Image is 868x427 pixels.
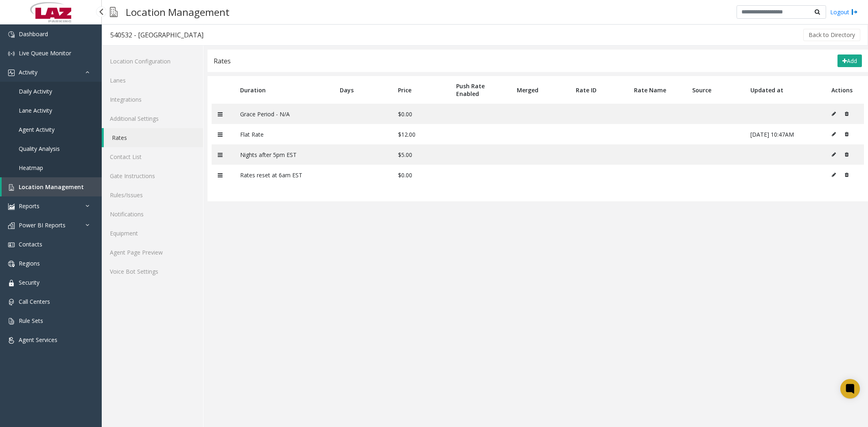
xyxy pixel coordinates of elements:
span: Dashboard [19,30,48,38]
a: Lanes [102,71,203,90]
td: Rates reset at 6am EST [234,165,334,185]
a: Notifications [102,205,203,224]
span: Call Centers [19,298,50,305]
span: Rule Sets [19,317,43,325]
td: $0.00 [392,165,450,185]
div: 540532 - [GEOGRAPHIC_DATA] [110,30,203,40]
img: 'icon' [8,50,15,57]
a: Logout [830,8,858,16]
a: Integrations [102,90,203,109]
td: $5.00 [392,144,450,165]
img: 'icon' [8,203,15,210]
th: Merged [511,76,570,104]
img: 'icon' [8,318,15,325]
img: 'icon' [8,280,15,286]
span: Agent Services [19,336,57,344]
span: Power BI Reports [19,221,66,229]
img: logout [851,8,858,16]
span: Activity [19,68,37,76]
div: Rates [214,56,231,66]
th: Days [334,76,392,104]
a: Equipment [102,224,203,243]
span: Agent Activity [19,126,55,133]
img: 'icon' [8,184,15,191]
span: Contacts [19,240,42,248]
span: Reports [19,202,39,210]
img: 'icon' [8,242,15,248]
td: Nights after 5pm EST [234,144,334,165]
span: Regions [19,259,40,267]
th: Rate Name [628,76,686,104]
a: Voice Bot Settings [102,262,203,281]
img: pageIcon [110,2,118,22]
td: Grace Period - N/A [234,104,334,124]
a: Location Configuration [102,52,203,71]
img: 'icon' [8,337,15,344]
td: $0.00 [392,104,450,124]
img: 'icon' [8,299,15,305]
td: [DATE] 10:47AM [744,124,826,144]
img: 'icon' [8,261,15,267]
img: 'icon' [8,70,15,76]
button: Back to Directory [803,29,860,41]
img: 'icon' [8,31,15,38]
th: Duration [234,76,334,104]
span: Lane Activity [19,107,52,114]
a: Contact List [102,147,203,166]
span: Quality Analysis [19,145,60,152]
a: Rates [104,128,203,147]
th: Updated at [744,76,826,104]
th: Source [686,76,744,104]
a: Gate Instructions [102,166,203,185]
button: Add [837,54,862,68]
td: Flat Rate [234,124,334,144]
th: Rate ID [570,76,628,104]
a: Additional Settings [102,109,203,128]
span: Live Queue Monitor [19,49,71,57]
span: Security [19,279,39,286]
img: 'icon' [8,222,15,229]
th: Actions [825,76,864,104]
span: Location Management [19,183,84,191]
th: Push Rate Enabled [450,76,511,104]
span: Heatmap [19,164,43,172]
h3: Location Management [122,2,234,22]
a: Location Management [2,177,102,196]
td: $12.00 [392,124,450,144]
a: Rules/Issues [102,185,203,205]
th: Price [392,76,450,104]
span: Daily Activity [19,87,52,95]
a: Agent Page Preview [102,243,203,262]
